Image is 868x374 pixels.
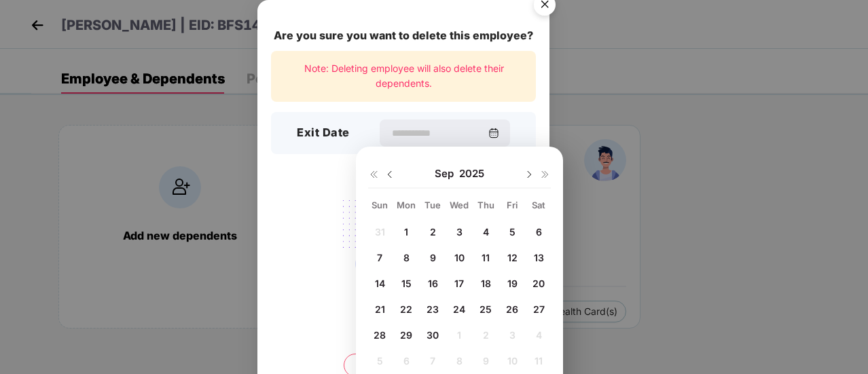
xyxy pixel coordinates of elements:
img: svg+xml;base64,PHN2ZyB4bWxucz0iaHR0cDovL3d3dy53My5vcmcvMjAwMC9zdmciIHdpZHRoPSIyMjQiIGhlaWdodD0iMT... [327,192,480,298]
span: Sep [435,167,459,181]
div: Sat [527,199,551,211]
span: 9 [430,252,436,263]
span: 13 [534,252,544,263]
span: 26 [506,303,518,315]
div: Mon [395,199,418,211]
div: Tue [421,199,445,211]
div: Fri [501,199,524,211]
span: 3 [456,226,463,238]
span: 2025 [459,167,484,181]
img: svg+xml;base64,PHN2ZyB4bWxucz0iaHR0cDovL3d3dy53My5vcmcvMjAwMC9zdmciIHdpZHRoPSIxNiIgaGVpZ2h0PSIxNi... [368,169,379,180]
img: svg+xml;base64,PHN2ZyB4bWxucz0iaHR0cDovL3d3dy53My5vcmcvMjAwMC9zdmciIHdpZHRoPSIxNiIgaGVpZ2h0PSIxNi... [540,169,551,180]
span: 14 [375,278,385,289]
span: 27 [533,303,545,315]
span: 6 [536,226,542,238]
img: svg+xml;base64,PHN2ZyBpZD0iRHJvcGRvd24tMzJ4MzIiIHhtbG5zPSJodHRwOi8vd3d3LnczLm9yZy8yMDAwL3N2ZyIgd2... [384,169,395,180]
span: 8 [403,252,410,263]
span: 11 [482,252,490,263]
span: 24 [453,303,465,315]
div: Sun [368,199,392,211]
span: 28 [374,329,386,341]
div: Thu [474,199,498,211]
span: 5 [509,226,516,238]
div: Wed [448,199,471,211]
span: 1 [404,226,408,238]
span: 20 [532,278,545,289]
span: 23 [427,303,439,315]
span: 7 [377,252,382,263]
span: 19 [507,278,518,289]
span: 16 [428,278,438,289]
span: 29 [400,329,412,341]
span: 4 [483,226,489,238]
span: 10 [454,252,465,263]
div: Are you sure you want to delete this employee? [271,27,536,44]
img: svg+xml;base64,PHN2ZyBpZD0iQ2FsZW5kYXItMzJ4MzIiIHhtbG5zPSJodHRwOi8vd3d3LnczLm9yZy8yMDAwL3N2ZyIgd2... [488,128,499,138]
div: Note: Deleting employee will also delete their dependents. [271,51,536,102]
span: 21 [375,303,385,315]
span: 25 [480,303,492,315]
span: 17 [454,278,464,289]
img: svg+xml;base64,PHN2ZyBpZD0iRHJvcGRvd24tMzJ4MzIiIHhtbG5zPSJodHRwOi8vd3d3LnczLm9yZy8yMDAwL3N2ZyIgd2... [524,169,535,180]
span: 18 [481,278,491,289]
span: 15 [401,278,412,289]
span: 2 [430,226,436,238]
h3: Exit Date [297,124,350,142]
span: 12 [507,252,518,263]
span: 22 [400,303,412,315]
span: 30 [427,329,439,341]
